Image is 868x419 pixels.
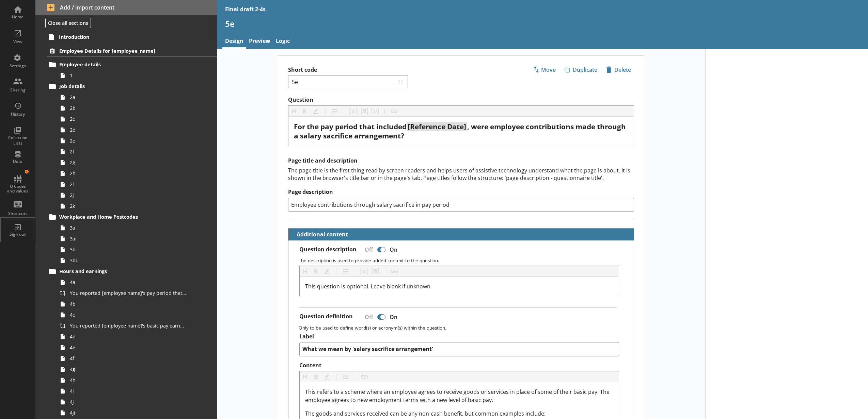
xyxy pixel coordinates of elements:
[57,364,217,375] a: 4g
[225,18,860,29] h1: 5e
[50,59,217,81] li: Employee details1
[59,34,183,40] span: Introduction
[57,255,217,266] a: 3bi
[57,353,217,364] a: 4f
[603,64,634,75] span: Delete
[6,39,30,45] div: View
[57,124,217,135] a: 2d
[57,386,217,397] a: 4i
[294,122,627,140] span: , were employee contributions made through a salary sacrifice arrangement?
[70,137,186,144] span: 2e
[6,87,30,93] div: Sharing
[57,331,217,342] a: 4d
[70,322,186,329] span: You reported [employee name]'s basic pay earned for work carried out in the pay period that inclu...
[59,83,183,89] span: Job details
[70,170,186,177] span: 2h
[305,388,611,404] span: This refers to a scheme where an employee agrees to receive goods or services in place of some of...
[50,81,217,212] li: Job details2a2b2c2d2e2f2g2h2i2j2k
[70,366,186,372] span: 4g
[57,375,217,386] a: 4h
[70,377,186,383] span: 4h
[57,103,217,114] a: 2b
[57,407,217,418] a: 4ji
[299,333,619,340] label: Label
[57,201,217,212] a: 2k
[288,66,461,73] label: Short code
[57,70,217,81] a: 1
[47,81,217,92] a: Job details
[288,96,634,103] label: Question
[530,64,559,76] button: Move
[57,157,217,168] a: 2g
[70,116,186,122] span: 2c
[387,244,403,255] div: On
[359,244,376,255] div: Off
[299,324,628,331] p: Only to be used to define word(s) or acronym(s) within the question.
[57,222,217,233] a: 3a
[273,34,293,49] a: Logic
[57,244,217,255] a: 3b
[59,268,183,274] span: Hours and earnings
[57,146,217,157] a: 2f
[6,232,30,237] div: Sign out
[288,157,634,164] h2: Page title and description
[70,399,186,405] span: 4j
[57,397,217,407] a: 4j
[57,342,217,353] a: 4e
[47,45,217,56] a: Employee Details for [employee_name]
[305,410,546,417] span: The goods and services received can be any non-cash benefit, but common examples include:
[70,388,186,394] span: 4i
[57,135,217,146] a: 2e
[305,283,432,290] span: This question is optional. Leave blank if unknown.
[50,212,217,266] li: Workplace and Home Postcodes3a3ai3b3bi
[299,342,619,356] textarea: What we mean by 'salary sacrifice arrangement'
[57,309,217,320] a: 4c
[70,203,186,209] span: 2k
[57,288,217,299] a: You reported [employee name]'s pay period that included [Reference Date] to be [Untitled answer]....
[387,311,403,323] div: On
[299,362,619,369] label: Content
[59,61,183,68] span: Employee details
[562,64,600,76] button: Duplicate
[6,135,30,146] div: Collection Lists
[291,229,349,240] button: Additional content
[299,246,357,253] label: Question description
[70,279,186,285] span: 4a
[70,159,186,166] span: 2g
[294,122,407,131] span: For the pay period that included
[70,224,186,231] span: 3a
[530,64,558,75] span: Move
[59,214,183,220] span: Workplace and Home Postcodes
[396,79,405,85] span: 22
[45,18,91,28] button: Close all sections
[57,114,217,124] a: 2c
[70,355,186,362] span: 4f
[70,409,186,416] span: 4ji
[57,299,217,309] a: 4b
[70,105,186,111] span: 2b
[603,64,634,76] button: Delete
[70,72,186,79] span: 1
[246,34,273,49] a: Preview
[70,94,186,100] span: 2a
[70,333,186,340] span: 4d
[70,257,186,264] span: 3bi
[6,63,30,69] div: Settings
[70,148,186,155] span: 2f
[562,64,600,75] span: Duplicate
[225,5,266,13] div: Final draft 2-4s
[288,188,634,196] label: Page description
[6,14,30,20] div: Home
[59,48,183,54] span: Employee Details for [employee_name]
[70,344,186,351] span: 4e
[57,277,217,288] a: 4a
[57,320,217,331] a: You reported [employee name]'s basic pay earned for work carried out in the pay period that inclu...
[47,59,217,70] a: Employee details
[57,233,217,244] a: 3ai
[6,184,30,194] div: Q Codes and values
[70,290,186,296] span: You reported [employee name]'s pay period that included [Reference Date] to be [Untitled answer]....
[70,301,186,307] span: 4b
[408,122,466,131] span: [Reference Date]
[57,179,217,190] a: 2i
[288,167,634,182] div: The page title is the first thing read by screen readers and helps users of assistive technology ...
